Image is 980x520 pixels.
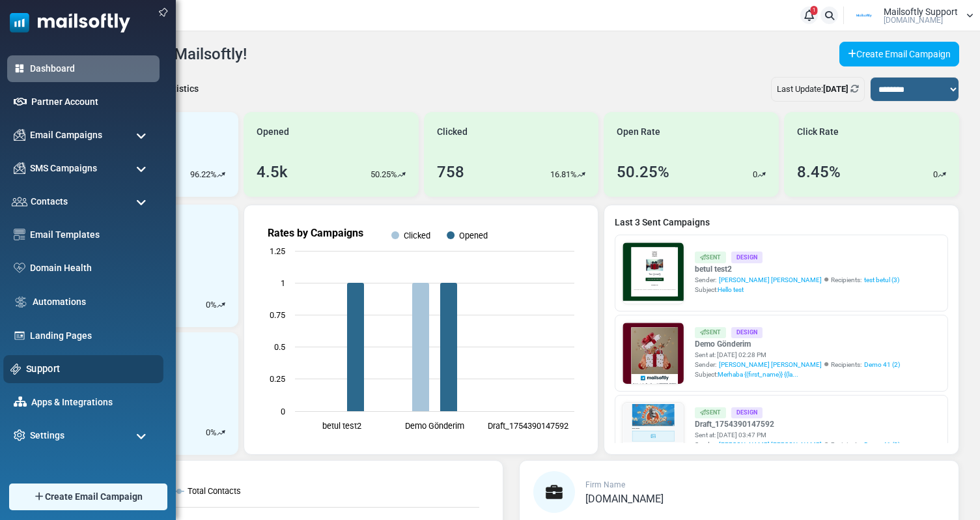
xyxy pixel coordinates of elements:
div: Sender: Recipients: [695,440,900,450]
span: 1 [811,6,818,15]
a: User Logo Mailsoftly Support [DOMAIN_NAME] [848,6,973,25]
p: 0 [206,298,210,311]
text: 0 [281,407,285,416]
span: Create Email Campaign [45,490,143,504]
img: settings-icon.svg [14,429,25,441]
text: 1 [281,278,285,288]
img: campaigns-icon.png [14,162,25,174]
a: Partner Account [31,95,153,109]
div: Design [731,407,763,418]
text: Total Contacts [188,486,241,496]
span: Click Rate [797,125,839,139]
a: Support [26,362,156,376]
div: Sender: Recipients: [695,275,899,285]
span: Merhaba {(first_name)} {(la... [718,371,798,378]
p: 0 [753,168,757,181]
a: Refresh Stats [850,84,859,94]
text: 0.75 [270,310,285,320]
div: Subject: [695,369,900,379]
text: Rates by Campaigns [268,227,363,239]
img: contacts-icon.svg [12,197,27,206]
img: User Logo [848,6,880,25]
img: campaigns-icon.png [14,129,25,141]
div: Sent [695,327,726,338]
span: [PERSON_NAME] [PERSON_NAME] [719,275,822,285]
div: Sent [695,407,726,418]
span: [PERSON_NAME] [PERSON_NAME] [719,440,822,450]
div: 50.25% [617,160,669,184]
a: Dashboard [30,62,153,76]
img: landing_pages.svg [14,330,25,341]
div: Last Update: [771,77,865,102]
div: Sender: Recipients: [695,360,900,369]
div: Design [731,252,763,263]
a: Domain Health [30,261,153,275]
span: [DOMAIN_NAME] [884,16,943,24]
a: test betul (3) [864,275,899,285]
a: betul test2 [695,263,899,275]
a: Email Templates [30,228,153,242]
span: Mailsoftly Support [884,7,958,16]
svg: Rates by Campaigns [255,216,587,444]
text: Demo Gönderim [405,421,464,431]
text: 0.25 [270,374,285,384]
a: Draft_1754390147592 [695,418,900,430]
img: workflow.svg [14,295,28,310]
text: Clicked [404,231,430,240]
p: 16.81% [550,168,577,181]
text: Opened [459,231,488,240]
div: Sent at: [DATE] 02:28 PM [695,350,900,360]
p: 50.25% [371,168,397,181]
div: 758 [437,160,464,184]
a: Demo Gönderim [695,338,900,350]
a: 1 [800,7,818,24]
div: % [206,426,225,439]
b: [DATE] [823,84,848,94]
div: Sent [695,252,726,263]
div: 4.5k [257,160,288,184]
span: SMS Campaigns [30,162,97,175]
a: Automations [33,295,153,309]
img: support-icon.svg [10,364,21,375]
div: Sent at: [DATE] 03:47 PM [695,430,900,440]
p: 96.22% [190,168,217,181]
span: Opened [257,125,289,139]
span: [DOMAIN_NAME] [585,493,664,505]
span: [PERSON_NAME] [PERSON_NAME] [719,360,822,369]
img: email-templates-icon.svg [14,229,25,240]
span: Open Rate [617,125,660,139]
p: 0 [206,426,210,439]
a: Landing Pages [30,329,153,343]
text: betul test2 [322,421,361,431]
span: Clicked [437,125,468,139]
a: Demo 41 (2) [864,440,900,450]
p: 0 [933,168,938,181]
div: 8.45% [797,160,841,184]
a: Create Email Campaign [839,42,959,66]
img: domain-health-icon.svg [14,263,25,273]
span: Contacts [31,195,68,209]
span: Hello test [718,286,744,293]
span: Settings [30,429,64,442]
text: 1.25 [270,246,285,256]
div: % [206,298,225,311]
text: Draft_1754390147592 [487,421,568,431]
a: [DOMAIN_NAME] [585,494,664,504]
a: Last 3 Sent Campaigns [615,216,948,229]
div: Subject: [695,285,899,295]
img: dashboard-icon-active.svg [14,63,25,74]
text: 0.5 [274,342,285,352]
a: Apps & Integrations [31,396,153,409]
div: Design [731,327,763,338]
span: Email Campaigns [30,128,102,142]
span: Firm Name [585,480,625,489]
a: Demo 41 (2) [864,360,900,369]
